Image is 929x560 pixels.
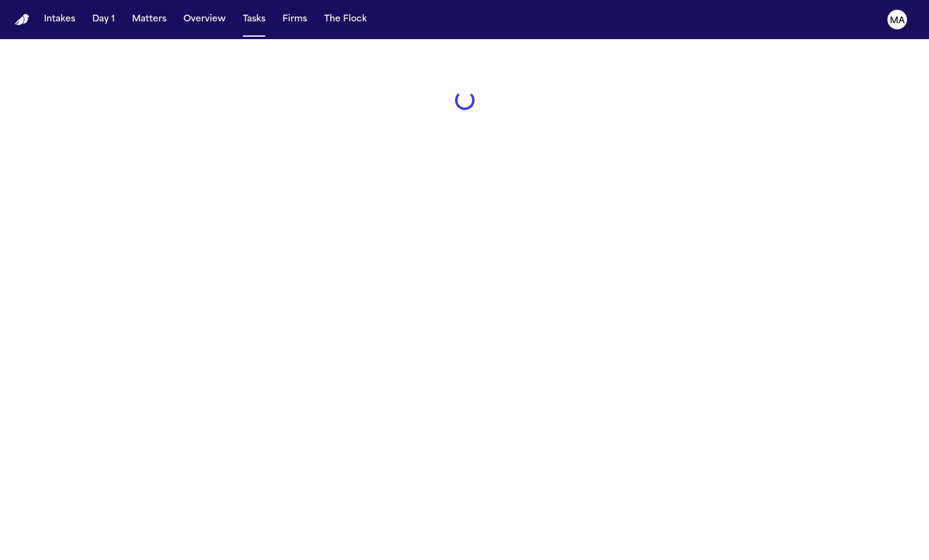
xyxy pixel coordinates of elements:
button: Tasks [238,9,270,31]
button: Matters [127,9,171,31]
button: Day 1 [87,9,120,31]
img: Finch Logo [15,14,29,26]
button: Intakes [39,9,80,31]
button: Overview [179,9,231,31]
button: The Flock [319,9,372,31]
a: Home [15,14,29,26]
button: Firms [278,9,312,31]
